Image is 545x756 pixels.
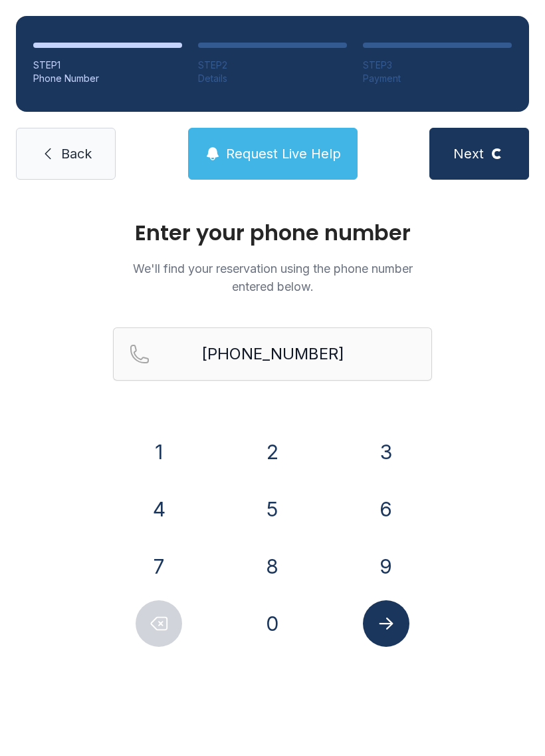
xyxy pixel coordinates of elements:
[113,327,432,381] input: Reservation phone number
[249,543,296,590] button: 8
[249,600,296,647] button: 0
[33,72,182,85] div: Phone Number
[198,59,347,72] div: STEP 2
[363,429,409,475] button: 3
[249,429,296,475] button: 2
[226,144,341,163] span: Request Live Help
[136,600,182,647] button: Delete number
[363,59,512,72] div: STEP 3
[363,543,409,590] button: 9
[61,144,92,163] span: Back
[249,486,296,532] button: 5
[363,72,512,85] div: Payment
[33,59,182,72] div: STEP 1
[136,486,182,532] button: 4
[113,222,432,244] h1: Enter your phone number
[113,260,432,295] p: We'll find your reservation using the phone number entered below.
[363,600,409,647] button: Submit lookup form
[136,543,182,590] button: 7
[453,144,484,163] span: Next
[363,486,409,532] button: 6
[198,72,347,85] div: Details
[136,429,182,475] button: 1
